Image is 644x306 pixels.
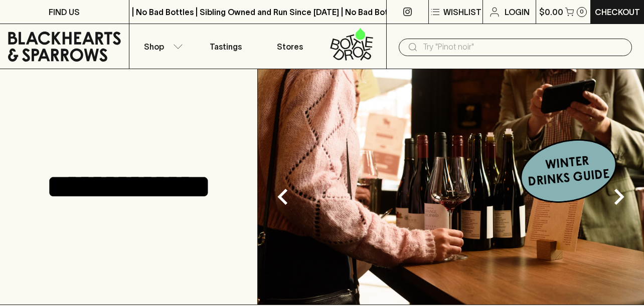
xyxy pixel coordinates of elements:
[49,6,80,18] p: FIND US
[258,24,322,69] a: Stores
[194,24,258,69] a: Tastings
[129,24,194,69] button: Shop
[505,6,530,18] p: Login
[539,6,563,18] p: $0.00
[443,6,481,18] p: Wishlist
[144,41,164,53] p: Shop
[263,177,303,217] button: Previous
[595,6,640,18] p: Checkout
[580,9,584,15] p: 0
[277,41,303,53] p: Stores
[423,39,624,55] input: Try "Pinot noir"
[599,177,639,217] button: Next
[210,41,242,53] p: Tastings
[258,69,644,304] img: optimise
